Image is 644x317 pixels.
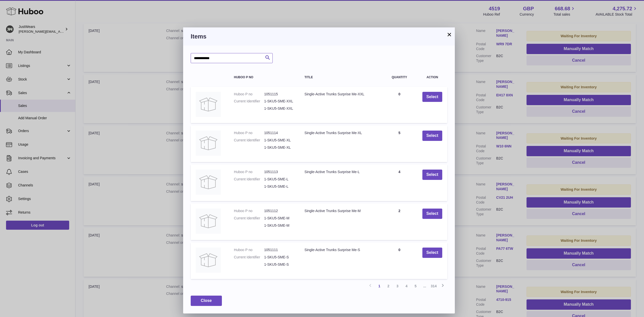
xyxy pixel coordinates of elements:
[229,71,300,84] th: Huboo P no
[304,209,376,213] div: Single-Active Trunks Surprise Me-M
[264,145,294,150] dd: 1-SKU5-SME-XL
[422,209,442,219] button: Select
[201,298,212,303] span: Close
[264,170,294,174] dd: 1051113
[299,71,381,84] th: Title
[196,209,221,234] img: Single-Active Trunks Surprise Me-M
[264,209,294,213] dd: 1051112
[234,170,264,174] dt: Huboo P no
[422,170,442,180] button: Select
[420,282,429,291] span: ...
[264,177,294,182] dd: 1-SKU5-SME-L
[264,184,294,189] dd: 1-SKU5-SME-L
[234,92,264,97] dt: Huboo P no
[234,216,264,221] dt: Current Identifier
[304,92,376,97] div: Single-Active Trunks Surprise Me-XXL
[264,131,294,135] dd: 1051114
[264,255,294,260] dd: 1-SKU5-SME-S
[382,165,417,201] td: 4
[429,282,438,291] a: 314
[304,131,376,135] div: Single-Active Trunks Surprise Me-XL
[411,282,420,291] a: 5
[234,99,264,104] dt: Current Identifier
[422,131,442,141] button: Select
[191,32,447,41] h3: Items
[384,282,393,291] a: 2
[446,31,452,37] button: ×
[375,282,384,291] a: 1
[264,99,294,104] dd: 1-SKU5-SME-XXL
[191,296,222,306] button: Close
[402,282,411,291] a: 4
[196,131,221,156] img: Single-Active Trunks Surprise Me-XL
[264,106,294,111] dd: 1-SKU5-SME-XXL
[234,209,264,213] dt: Huboo P no
[382,204,417,240] td: 2
[264,92,294,97] dd: 1051115
[304,248,376,252] div: Single-Active Trunks Surprise Me-S
[264,138,294,143] dd: 1-SKU5-SME-XL
[382,87,417,123] td: 0
[234,255,264,260] dt: Current Identifier
[196,170,221,195] img: Single-Active Trunks Surprise Me-L
[234,248,264,252] dt: Huboo P no
[382,243,417,279] td: 0
[422,92,442,102] button: Select
[264,223,294,228] dd: 1-SKU5-SME-M
[382,126,417,162] td: 5
[234,131,264,135] dt: Huboo P no
[422,248,442,258] button: Select
[417,71,447,84] th: Action
[264,248,294,252] dd: 1051111
[196,92,221,117] img: Single-Active Trunks Surprise Me-XXL
[264,216,294,221] dd: 1-SKU5-SME-M
[382,71,417,84] th: Quantity
[393,282,402,291] a: 3
[234,138,264,143] dt: Current Identifier
[234,177,264,182] dt: Current Identifier
[304,170,376,174] div: Single-Active Trunks Surprise Me-L
[264,262,294,267] dd: 1-SKU5-SME-S
[196,248,221,273] img: Single-Active Trunks Surprise Me-S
